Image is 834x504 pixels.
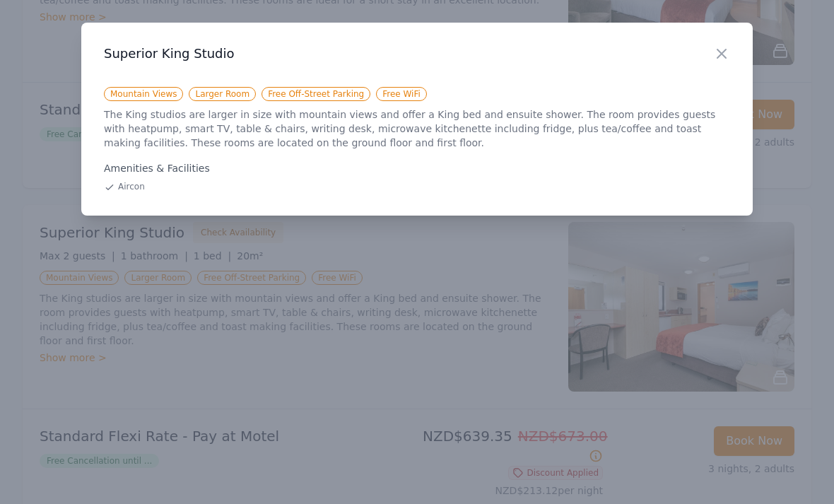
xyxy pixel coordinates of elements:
p: The King studios are larger in size with mountain views and offer a King bed and ensuite shower. ... [104,107,730,150]
span: Mountain Views [104,87,183,101]
span: Larger Room [189,87,256,101]
h3: Superior King Studio [104,45,730,62]
span: Aircon [118,181,145,192]
span: Free Off-Street Parking [262,87,370,101]
span: Free WiFi [376,87,427,101]
div: Amenities & Facilities [104,161,730,175]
